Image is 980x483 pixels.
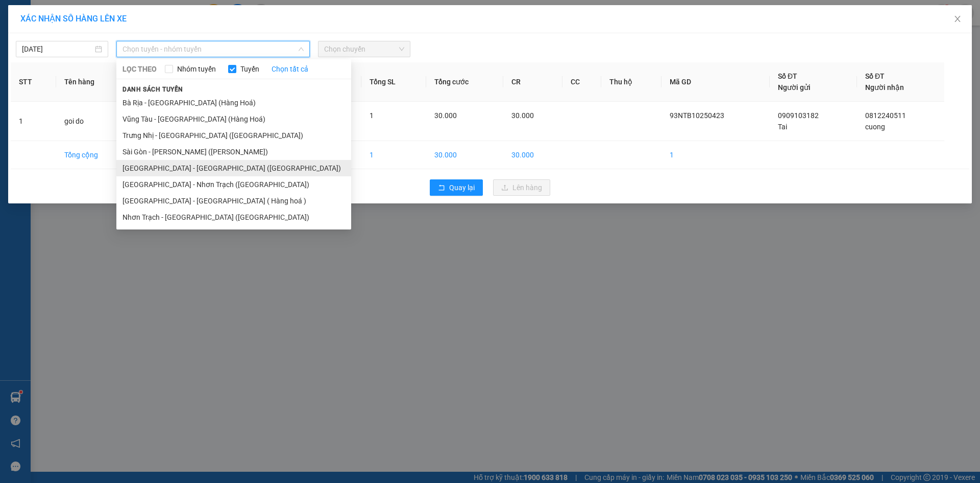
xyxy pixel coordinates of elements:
th: Tên hàng [56,62,133,102]
span: down [298,46,304,52]
td: 30.000 [426,141,503,169]
span: 0812240511 [865,111,906,120]
th: CC [562,62,601,102]
li: [GEOGRAPHIC_DATA] - Nhơn Trạch ([GEOGRAPHIC_DATA]) [116,176,351,193]
td: 30.000 [503,141,562,169]
div: cuong [87,33,159,45]
td: 1 [661,141,770,169]
span: cuong [865,123,885,131]
span: Số ĐT [778,72,797,80]
span: Người gửi [778,83,811,91]
th: Mã GD [661,62,770,102]
span: Danh sách tuyến [116,85,189,94]
div: Tai [9,21,80,33]
span: Người nhận [865,83,904,91]
div: 93 NTB Q1 [9,9,80,21]
li: [GEOGRAPHIC_DATA] - [GEOGRAPHIC_DATA] ( Hàng hoá ) [116,193,351,209]
div: 0812240511 [87,45,159,60]
span: Tuyến [236,63,263,75]
input: 11/10/2025 [22,43,93,55]
span: R : [8,67,17,78]
li: Trưng Nhị - [GEOGRAPHIC_DATA] ([GEOGRAPHIC_DATA]) [116,127,351,144]
td: goi do [56,102,133,141]
button: rollbackQuay lại [430,179,483,196]
button: uploadLên hàng [493,179,550,196]
span: 0909103182 [778,111,819,120]
th: Tổng cước [426,62,503,102]
li: Vũng Tàu - [GEOGRAPHIC_DATA] (Hàng Hoá) [116,111,351,127]
span: Số ĐT [865,72,885,80]
a: Chọn tất cả [272,63,308,75]
span: Nhóm tuyến [173,63,220,75]
li: [GEOGRAPHIC_DATA] - [GEOGRAPHIC_DATA] ([GEOGRAPHIC_DATA]) [116,160,351,176]
span: Nhận: [87,10,112,20]
span: rollback [438,184,445,192]
li: Nhơn Trạch - [GEOGRAPHIC_DATA] ([GEOGRAPHIC_DATA]) [116,209,351,225]
th: Thu hộ [601,62,661,102]
button: Close [943,5,972,34]
div: Hàng Bà Rịa [87,9,159,33]
td: 1 [11,102,56,141]
span: Gửi: [9,10,24,20]
span: 1 [370,111,374,120]
span: 30.000 [434,111,457,120]
span: Chọn tuyến - nhóm tuyến [122,41,304,57]
th: CR [503,62,562,102]
span: 93NTB10250423 [670,111,724,120]
th: Tổng SL [361,62,426,102]
span: Quay lại [449,182,475,193]
td: 1 [361,141,426,169]
li: Bà Rịa - [GEOGRAPHIC_DATA] (Hàng Hoá) [116,95,351,111]
td: Tổng cộng [56,141,133,169]
span: close [953,15,962,23]
th: STT [11,62,56,102]
span: Chọn chuyến [324,41,404,57]
span: 30.000 [511,111,534,120]
div: 0909103182 [9,33,80,48]
li: Sài Gòn - [PERSON_NAME] ([PERSON_NAME]) [116,144,351,160]
span: XÁC NHẬN SỐ HÀNG LÊN XE [20,14,127,24]
span: Tai [778,123,787,131]
div: 30.000 [8,66,82,78]
span: LỌC THEO [122,63,157,75]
